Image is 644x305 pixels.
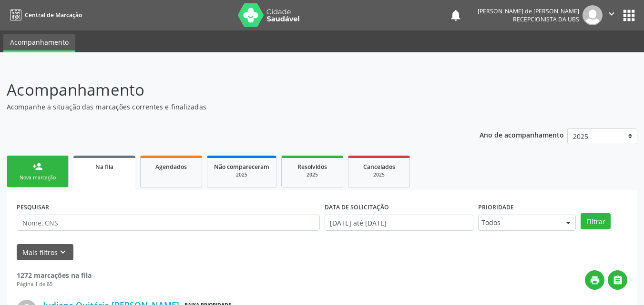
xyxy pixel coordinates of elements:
span: Todos [481,218,556,227]
div: 2025 [355,171,403,178]
p: Acompanhe a situação das marcações correntes e finalizadas [7,102,448,112]
span: Não compareceram [214,163,269,171]
span: Agendados [155,163,187,171]
i:  [613,275,623,285]
button: Mais filtroskeyboard_arrow_down [17,244,73,261]
button: Filtrar [581,213,611,229]
p: Ano de acompanhamento [480,128,564,140]
a: Central de Marcação [7,7,82,23]
p: Acompanhamento [7,78,448,102]
a: Acompanhamento [3,34,75,52]
button:  [603,5,621,25]
div: person_add [32,161,43,172]
button: apps [621,7,637,24]
button: notifications [449,9,462,22]
div: Nova marcação [14,174,61,181]
i:  [606,9,617,19]
div: Página 1 de 85 [17,280,92,288]
span: Central de Marcação [25,11,82,19]
button:  [608,270,627,290]
div: 2025 [214,171,269,178]
button: print [585,270,604,290]
span: Na fila [95,163,113,171]
input: Selecione um intervalo [325,215,474,231]
span: Recepcionista da UBS [513,15,579,23]
label: PESQUISAR [17,200,49,215]
span: Cancelados [363,163,395,171]
i: print [590,275,600,285]
div: 2025 [288,171,336,178]
div: [PERSON_NAME] de [PERSON_NAME] [478,7,579,15]
label: DATA DE SOLICITAÇÃO [325,200,389,215]
i: keyboard_arrow_down [58,247,68,257]
span: Resolvidos [297,163,327,171]
label: Prioridade [478,200,514,215]
img: img [583,5,603,25]
strong: 1272 marcações na fila [17,271,92,280]
input: Nome, CNS [17,215,320,231]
